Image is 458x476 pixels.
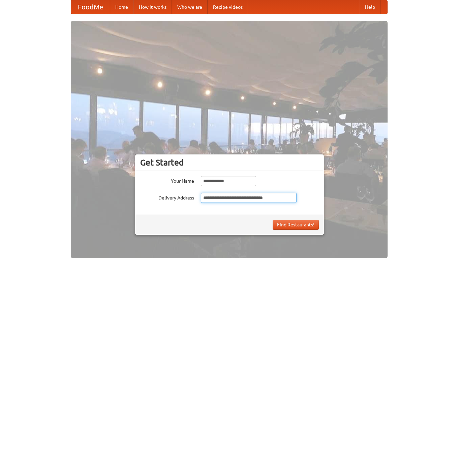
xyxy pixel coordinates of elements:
a: How it works [133,0,172,14]
a: Home [110,0,133,14]
label: Delivery Address [140,193,194,201]
a: Who we are [172,0,208,14]
label: Your Name [140,176,194,184]
a: Help [360,0,380,14]
h3: Get Started [140,157,319,168]
a: FoodMe [71,0,110,14]
button: Find Restaurants! [273,220,319,230]
a: Recipe videos [208,0,248,14]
